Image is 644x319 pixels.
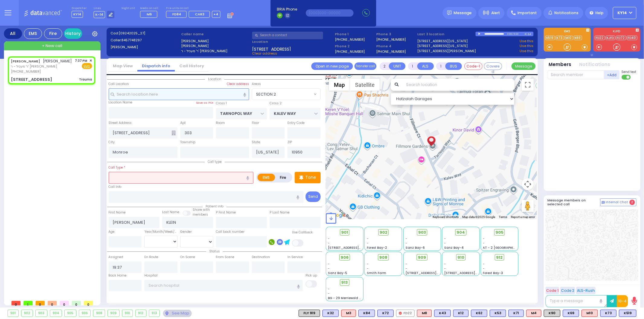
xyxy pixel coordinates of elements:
button: Show street map [329,79,350,91]
label: Township [180,140,195,145]
span: members [193,212,208,217]
span: M6 [147,12,152,17]
div: FLY 919 [299,310,320,317]
label: State [252,140,260,145]
span: Patient info [203,204,226,209]
label: [PERSON_NAME] [181,43,250,49]
span: Message [454,10,472,16]
span: - [444,241,446,245]
img: Google [327,211,347,219]
span: - [444,262,446,266]
span: - [328,262,330,266]
a: Use this [520,49,533,54]
span: K-14 [94,11,105,18]
div: BLS [377,310,394,317]
label: Call Location [109,82,129,87]
span: Forest Bay-3 [483,271,503,275]
a: FD40 [627,36,637,40]
span: Sanz Bay-6 [405,245,425,250]
div: Year/Month/Week/Day [144,229,178,234]
button: Code 1 [546,287,559,294]
span: Notifications [554,10,578,16]
span: SECTION 2 [252,89,312,99]
span: [STREET_ADDRESS][PERSON_NAME] [328,245,385,250]
label: Location [252,39,333,44]
button: Drag Pegman onto the map to open Street View [522,200,534,212]
div: BLS [358,310,375,317]
span: Help [595,10,604,16]
span: 0 [72,301,81,305]
span: Smith Farm [367,271,386,275]
span: - [405,262,407,266]
label: Areas [252,82,261,87]
div: M8 [417,310,432,317]
div: K72 [377,310,394,317]
span: - [328,291,330,296]
label: Call Info [109,185,122,189]
span: SECTION 2 [256,91,276,97]
span: 0 [48,301,57,305]
span: ✕ [89,58,92,63]
button: Message [511,62,536,70]
span: AT - 2 [GEOGRAPHIC_DATA] [483,245,528,250]
button: Notifications [579,61,610,68]
a: FD22 [595,36,605,40]
div: K62 [471,310,487,317]
label: Hospital [144,273,158,278]
div: 0:00 [507,30,512,37]
span: 2 [630,200,635,205]
span: KY14 [72,11,83,18]
label: [PHONE_NUMBER] [335,49,365,54]
label: KJFD [593,30,640,34]
span: Location [205,77,224,81]
span: - [328,236,330,241]
span: +4 [214,12,219,17]
label: Floor [252,121,259,125]
span: BG - 29 Merriewold S. [328,296,362,300]
span: - [483,262,485,266]
span: [PHONE_NUMBER] [11,69,41,74]
div: 902 [21,310,33,317]
span: 909 [418,254,426,261]
button: Covered [484,62,502,70]
label: ZIP [287,140,292,145]
a: K73 [556,36,564,40]
button: ALS [417,62,434,70]
div: BLS [453,310,469,317]
div: M4 [526,310,541,317]
div: K32 [322,310,339,317]
span: 902 [380,229,387,235]
span: 912 [496,254,503,261]
label: Turn off text [622,74,631,80]
label: Age [109,229,115,234]
h5: Message members on selected call [548,198,600,206]
label: Night unit [121,7,135,10]
span: - [328,266,330,271]
u: EMS [84,64,90,69]
div: K-14 [525,32,533,36]
div: MOSHE HERSH KLEIN [426,129,437,147]
label: Caller name [181,32,250,37]
span: Call type [205,159,225,164]
button: Internal Chat 2 [600,198,636,206]
label: EMS [544,30,591,34]
span: 1 [24,301,33,305]
label: Street Address [109,121,132,125]
span: - [483,241,485,245]
button: Code-1 [464,62,482,70]
label: Dispatcher [72,7,87,10]
span: - [483,236,485,241]
span: 908 [379,254,387,261]
span: BRIA Phone [277,7,297,12]
span: - [405,241,407,245]
a: M10 [565,36,573,40]
label: Location Name [109,100,133,105]
img: red-radio-icon.svg [399,312,402,315]
label: Clear address [227,82,249,87]
span: - [328,241,330,245]
a: Map View [108,63,137,69]
label: Call Type * [109,165,126,170]
label: Lines [94,7,115,10]
a: K69 [574,36,582,40]
button: Send [306,191,321,202]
